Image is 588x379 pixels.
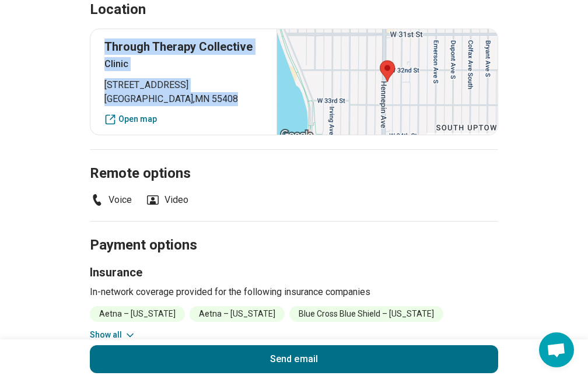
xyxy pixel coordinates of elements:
button: Show all [90,329,136,341]
li: Aetna – [US_STATE] [90,306,185,322]
p: In-network coverage provided for the following insurance companies [90,285,498,299]
li: Aetna – [US_STATE] [190,306,285,322]
li: Video [146,193,188,207]
button: Send email [90,345,498,373]
li: Blue Cross Blue Shield – [US_STATE] [289,306,443,322]
a: Open map [104,113,262,125]
p: Through Therapy Collective [104,38,262,55]
span: [STREET_ADDRESS] [104,78,262,92]
div: Open chat [539,332,574,367]
p: Clinic [104,57,262,71]
h2: Payment options [90,208,498,255]
li: Voice [90,193,132,207]
h2: Remote options [90,136,498,184]
span: [GEOGRAPHIC_DATA] , MN 55408 [104,92,262,106]
h3: Insurance [90,264,498,280]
